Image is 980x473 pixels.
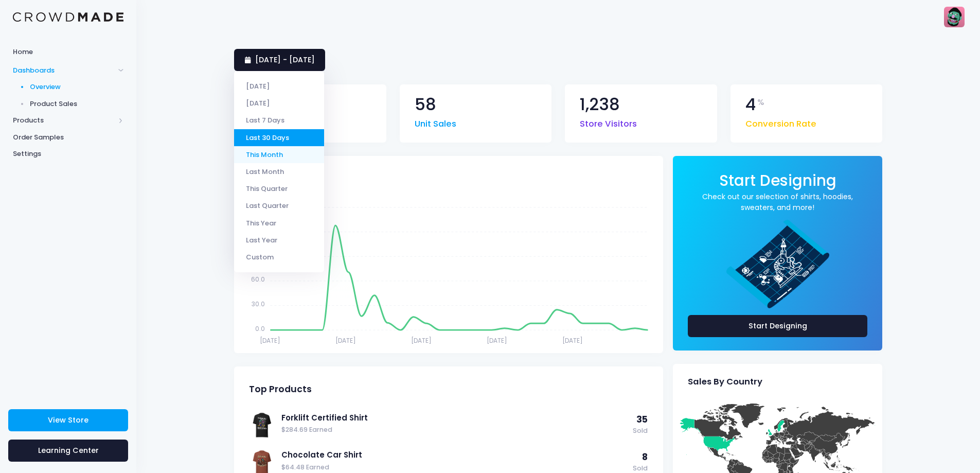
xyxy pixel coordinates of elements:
a: Check out our selection of shirts, hoodies, sweaters, and more! [688,191,867,213]
li: This Year [234,214,324,231]
span: Overview [30,82,124,92]
img: Logo [13,12,123,22]
span: Store Visitors [580,113,637,131]
tspan: 0.0 [255,324,265,332]
span: Settings [13,149,123,159]
tspan: [DATE] [335,336,356,345]
span: 4 [745,96,756,113]
a: Start Designing [688,315,867,337]
span: [DATE] - [DATE] [255,55,315,65]
span: Start Designing [719,170,836,191]
span: Sold [633,426,648,436]
a: Learning Center [8,440,128,462]
tspan: [DATE] [562,336,583,345]
li: [DATE] [234,78,324,95]
a: Forklift Certified Shirt [281,412,628,424]
tspan: 60.0 [251,275,265,284]
img: User [944,7,965,27]
span: Unit Sales [415,113,456,131]
span: Product Sales [30,99,124,109]
li: Last Month [234,163,324,180]
span: 8 [642,451,648,463]
a: Start Designing [719,179,836,188]
a: View Store [8,409,128,431]
a: Chocolate Car Shirt [281,449,628,461]
a: [DATE] - [DATE] [234,49,325,71]
span: Sales By Country [688,377,762,387]
span: Products [13,115,115,126]
span: $64.48 Earned [281,463,628,472]
li: This Quarter [234,180,324,197]
tspan: [DATE] [487,336,507,345]
span: 58 [415,96,436,113]
span: $284.69 Earned [281,425,628,435]
li: Last Year [234,232,324,249]
li: This Month [234,146,324,163]
span: 35 [636,413,648,426]
li: Custom [234,249,324,266]
li: Last Quarter [234,197,324,214]
tspan: [DATE] [260,336,280,345]
span: % [757,96,764,109]
li: [DATE] [234,95,324,112]
span: 1,238 [580,96,620,113]
span: Order Samples [13,132,123,143]
li: Last 30 Days [234,129,324,146]
span: Home [13,47,123,57]
span: Conversion Rate [745,113,816,131]
span: View Store [48,415,88,425]
tspan: 30.0 [252,300,265,308]
tspan: [DATE] [411,336,432,345]
span: Top Products [249,384,312,395]
span: Dashboards [13,65,115,76]
li: Last 7 Days [234,112,324,129]
span: Learning Center [38,445,99,456]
